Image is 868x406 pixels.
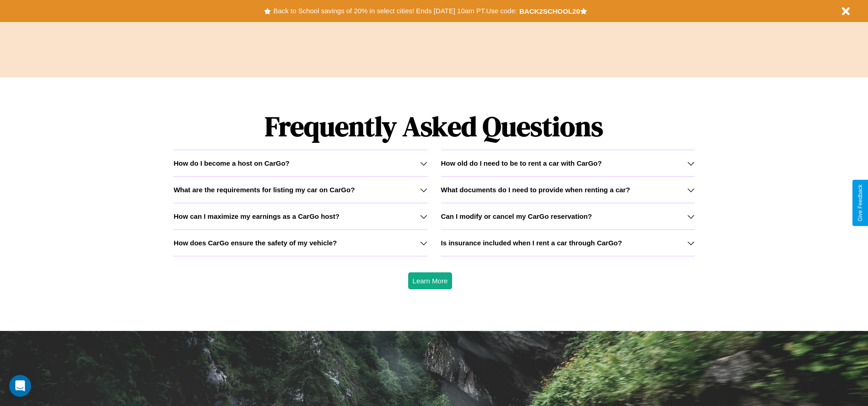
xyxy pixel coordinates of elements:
[173,186,355,194] h3: What are the requirements for listing my car on CarGo?
[173,159,289,167] h3: How do I become a host on CarGo?
[173,212,340,220] h3: How can I maximize my earnings as a CarGo host?
[173,103,694,150] h1: Frequently Asked Questions
[441,212,592,220] h3: Can I modify or cancel my CarGo reservation?
[173,239,337,247] h3: How does CarGo ensure the safety of my vehicle?
[441,159,602,167] h3: How old do I need to be to rent a car with CarGo?
[441,186,630,194] h3: What documents do I need to provide when renting a car?
[519,7,580,15] b: BACK2SCHOOL20
[441,239,622,247] h3: Is insurance included when I rent a car through CarGo?
[857,184,863,222] div: Give Feedback
[408,272,453,289] button: Learn More
[9,375,31,397] iframe: Intercom live chat
[271,5,519,17] button: Back to School savings of 20% in select cities! Ends [DATE] 10am PT.Use code:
